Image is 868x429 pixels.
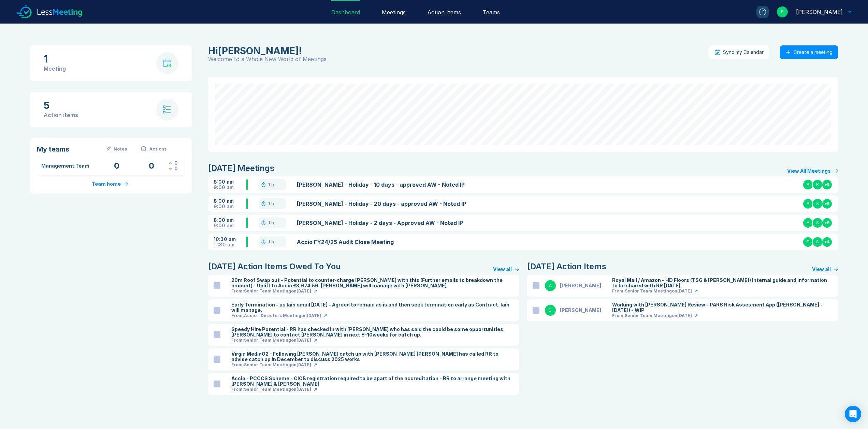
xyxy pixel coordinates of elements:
[174,160,178,166] div: 0
[845,406,861,422] div: Open Intercom Messenger
[231,277,513,288] div: 20m Roof Swap out – Potential to counter-charge [PERSON_NAME] with this (Further emails to breakd...
[812,179,823,190] div: R
[44,111,78,119] div: Action items
[802,237,813,247] div: T
[777,6,788,17] div: R
[124,182,128,186] img: arrow-right-primary.svg
[297,219,503,227] a: [PERSON_NAME] - Holiday - 2 days - Approved AW - Noted IP
[44,100,78,111] div: 5
[297,200,503,208] a: [PERSON_NAME] - Holiday - 20 days - approved AW - Noted IP
[812,267,838,272] a: View all
[545,305,556,316] div: D
[560,283,601,288] div: [PERSON_NAME]
[787,168,831,174] div: View All Meetings
[802,179,813,190] div: A
[822,237,833,247] div: + 4
[812,217,823,228] div: S
[612,288,692,294] div: From: Senior Team Meeting on [DATE]
[297,238,503,246] a: Accio FY24/25 Audit Close Meeting
[493,267,512,272] div: View all
[214,237,246,242] div: 10:30 am
[169,160,178,166] div: Actions Closed this Week
[268,182,274,187] div: 1 h
[208,56,709,62] div: Welcome to a Whole New World of Meetings
[231,376,513,387] div: Accio - PCCCS Scheme - CIOB registration required to be apart of the accreditation - RR to arrang...
[214,179,246,185] div: 8:00 am
[231,362,311,368] div: From: Senior Team Meeting on [DATE]
[759,9,766,15] div: ?
[822,198,833,209] div: + 5
[231,327,513,338] div: Speedy Hire Potential - RR has checked in with [PERSON_NAME] who has said the could be some oppor...
[163,59,171,68] img: calendar-with-clock.svg
[794,49,833,55] div: Create a meeting
[709,45,769,59] button: Sync my Calendar
[748,6,769,18] a: ?
[231,302,513,313] div: Early Termination - as Iain email [DATE] - Agreed to remain as is and then seek termination early...
[268,201,274,206] div: 1 h
[231,387,311,392] div: From: Senior Team Meeting on [DATE]
[169,162,172,164] img: caret-up-green.svg
[812,237,823,247] div: S
[92,181,121,187] div: Team home
[802,198,813,209] div: A
[44,65,66,73] div: Meeting
[134,160,169,171] div: Open Action Items
[231,351,513,362] div: Virgin MediaO2 - Following [PERSON_NAME] catch up with [PERSON_NAME] [PERSON_NAME] has called RR ...
[297,181,503,189] a: [PERSON_NAME] - Holiday - 10 days - approved AW - Noted IP
[208,261,341,272] div: [DATE] Action Items Owed To You
[214,185,246,190] div: 9:00 am
[822,217,833,228] div: + 5
[214,204,246,209] div: 9:00 am
[214,198,246,204] div: 8:00 am
[163,105,171,114] img: check-list.svg
[787,168,838,174] a: View All Meetings
[231,288,311,294] div: From: Senior Team Meeting on [DATE]
[612,313,692,318] div: From: Senior Team Meeting on [DATE]
[545,280,556,291] div: A
[822,179,833,190] div: + 5
[231,338,311,343] div: From: Senior Team Meeting on [DATE]
[214,223,246,228] div: 9:00 am
[780,45,838,59] button: Create a meeting
[149,146,167,152] div: Actions
[99,160,134,171] div: Meetings with Notes this Week
[174,166,178,171] div: 0
[802,217,813,228] div: A
[208,45,705,56] div: Richard Rust
[208,163,274,174] div: [DATE] Meetings
[92,181,130,187] a: Team home
[41,163,89,169] a: Management Team
[268,239,274,245] div: 1 h
[214,242,246,247] div: 11:30 am
[231,313,321,318] div: From: Accio - Directors Meeting on [DATE]
[796,8,843,16] div: Richard Rust
[527,261,606,272] div: [DATE] Action Items
[560,308,601,313] div: [PERSON_NAME]
[268,220,274,226] div: 1 h
[169,168,172,170] img: caret-down-red.svg
[612,302,833,313] div: Working with [PERSON_NAME] Review - PARS Risk Assesment App ([PERSON_NAME] - [DATE]) - WIP
[812,267,831,272] div: View all
[37,145,99,153] div: My teams
[114,146,127,152] div: Notes
[812,198,823,209] div: S
[44,54,66,65] div: 1
[169,166,178,171] div: Actions Assigned this Week
[723,49,764,55] div: Sync my Calendar
[493,267,519,272] a: View all
[214,217,246,223] div: 8:00 am
[612,277,833,288] div: Royal Mail / Amazon - HD Floors (TSG & [PERSON_NAME]) Internal guide and information to be shared...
